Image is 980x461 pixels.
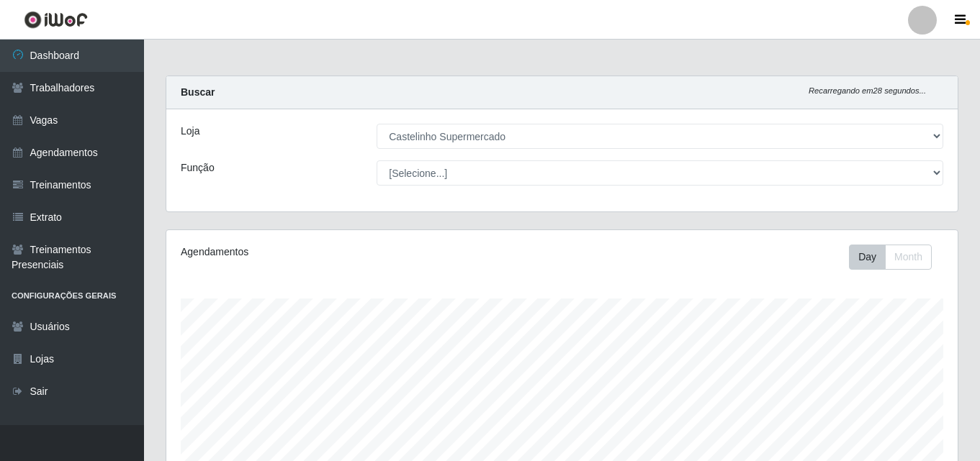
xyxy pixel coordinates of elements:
[849,245,943,270] div: Toolbar with button groups
[181,86,215,98] strong: Buscar
[24,11,88,29] img: CoreUI Logo
[809,86,926,95] i: Recarregando em 28 segundos...
[849,245,886,270] button: Day
[849,245,932,270] div: First group
[181,124,199,139] label: Loja
[885,245,932,270] button: Month
[181,245,486,260] div: Agendamentos
[181,160,215,175] label: Função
